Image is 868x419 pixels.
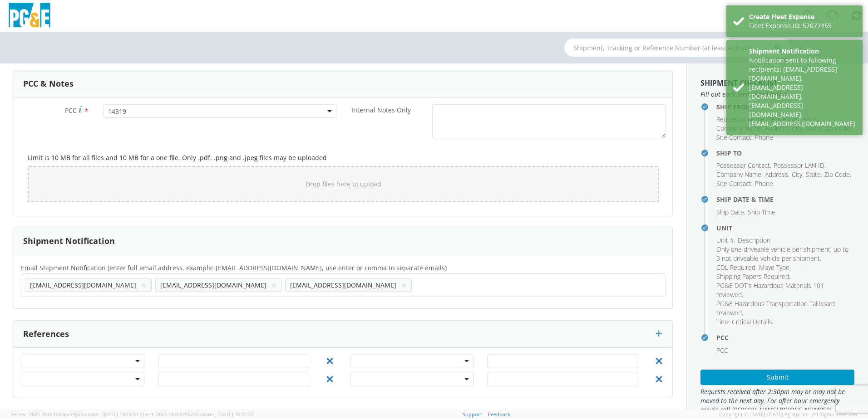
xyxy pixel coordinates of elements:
[806,170,821,179] span: State
[23,79,74,88] h3: PCC & Notes
[716,133,751,141] span: Site Contact
[700,370,854,385] button: Submit
[774,161,826,170] li: ,
[824,170,850,179] span: Zip Code
[271,280,276,291] button: ×
[716,281,852,299] li: ,
[716,272,789,281] span: Shipping Papers Required
[306,180,381,188] span: Drop files here to upload
[749,47,856,56] div: Shipment Notification
[716,170,763,179] li: ,
[700,387,854,414] span: Requests received after 2:30pm may or may not be moved to the next day. For after hour emergency ...
[806,170,822,179] li: ,
[7,3,52,29] img: pge-logo-06675f144f4cfa6a6814.png
[716,115,764,123] span: Requestor Name
[108,107,331,116] span: 14319
[765,170,789,179] li: ,
[140,411,254,418] span: Client: 2025.18.0-fd567a5
[23,330,69,339] h3: References
[351,106,411,114] span: Internal Notes Only
[716,317,772,326] span: Time Critical Details
[755,133,773,141] span: Phone
[65,106,77,115] span: PCC
[719,411,857,418] span: Copyright © [DATE]-[DATE] Agistix Inc., All Rights Reserved
[716,299,835,317] span: PG&E Hazardous Transportation Tailboard reviewed
[716,272,790,281] li: ,
[103,104,336,118] span: 14319
[716,124,763,133] li: ,
[83,411,138,418] span: master, [DATE] 10:18:31
[792,170,804,179] li: ,
[488,411,510,418] a: Feedback
[738,236,772,245] li: ,
[716,236,734,244] span: Unit #
[11,411,138,418] span: Server: 2025.20.0-32d5ea39505
[765,170,788,179] span: Address
[463,411,482,418] a: Support
[716,124,761,132] span: Company Name
[716,170,761,179] span: Company Name
[759,263,789,272] span: Move Type
[716,263,757,272] li: ,
[738,236,770,244] span: Description
[716,299,852,317] li: ,
[716,115,766,124] li: ,
[716,103,854,110] h4: Ship From
[774,161,824,170] span: Possessor LAN ID
[716,334,854,341] h4: PCC
[716,236,735,245] li: ,
[198,411,254,418] span: master, [DATE] 10:01:07
[716,196,854,203] h4: Ship Date & Time
[290,281,396,289] span: [EMAIL_ADDRESS][DOMAIN_NAME]
[716,224,854,231] h4: Unit
[759,263,791,272] li: ,
[749,21,856,30] div: Fleet Expense ID: 57077455
[716,245,848,263] span: Only one driveable vehicle per shipment, up to 3 not driveable vehicle per shipment
[700,90,854,99] span: Fill out each form listed below
[716,179,751,188] span: Site Contact
[716,346,728,355] span: PCC
[716,150,854,156] h4: Ship To
[700,78,778,88] strong: Shipment Checklist
[716,208,745,217] li: ,
[792,170,802,179] span: City
[28,154,659,161] h5: Limit is 10 MB for all files and 10 MB for a one file. Only .pdf, .png and .jpeg files may be upl...
[23,237,115,246] h3: Shipment Notification
[716,161,771,170] li: ,
[716,281,824,299] span: PG&E DOT's Hazardous Materials 101 reviewed
[141,280,147,291] button: ×
[755,179,773,188] span: Phone
[749,12,856,21] div: Create Fleet Expense
[749,56,856,128] div: Notification sent to following recipients: [EMAIL_ADDRESS][DOMAIN_NAME],[EMAIL_ADDRESS][DOMAIN_NA...
[30,281,136,289] span: [EMAIL_ADDRESS][DOMAIN_NAME]
[748,208,775,216] span: Ship Time
[716,161,770,170] span: Possessor Contact
[401,280,407,291] button: ×
[716,245,852,263] li: ,
[564,39,791,57] input: Shipment, Tracking or Reference Number (at least 4 chars)
[716,263,755,272] span: CDL Required
[21,263,447,272] span: Email Shipment Notification (enter full email address, example: jdoe01@agistix.com, use enter or ...
[160,281,266,289] span: [EMAIL_ADDRESS][DOMAIN_NAME]
[716,179,753,188] li: ,
[716,208,744,216] span: Ship Date
[716,133,753,142] li: ,
[824,170,851,179] li: ,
